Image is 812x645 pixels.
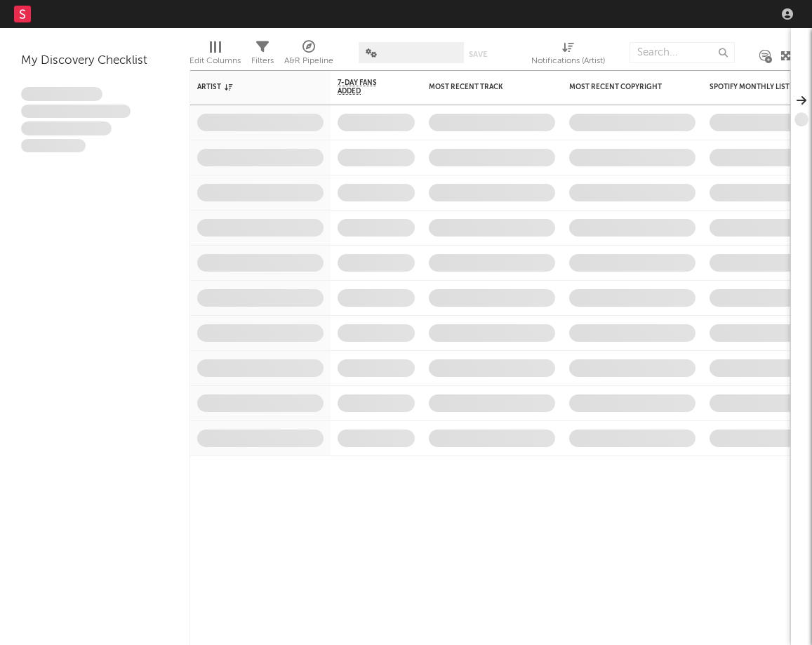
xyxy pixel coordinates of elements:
[429,83,534,91] div: Most Recent Track
[251,53,274,69] div: Filters
[284,35,333,76] div: A&R Pipeline
[630,42,735,63] input: Search...
[21,121,112,135] span: Praesent ac interdum
[21,139,86,153] span: Aliquam viverra
[469,51,487,58] button: Save
[189,53,241,69] div: Edit Columns
[251,35,274,76] div: Filters
[21,53,168,69] div: My Discovery Checklist
[284,53,333,69] div: A&R Pipeline
[21,105,131,119] span: Integer aliquet in purus et
[531,35,605,76] div: Notifications (Artist)
[21,87,102,101] span: Lorem ipsum dolor
[197,83,302,91] div: Artist
[531,53,605,69] div: Notifications (Artist)
[569,83,674,91] div: Most Recent Copyright
[338,79,394,95] span: 7-Day Fans Added
[189,35,241,76] div: Edit Columns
